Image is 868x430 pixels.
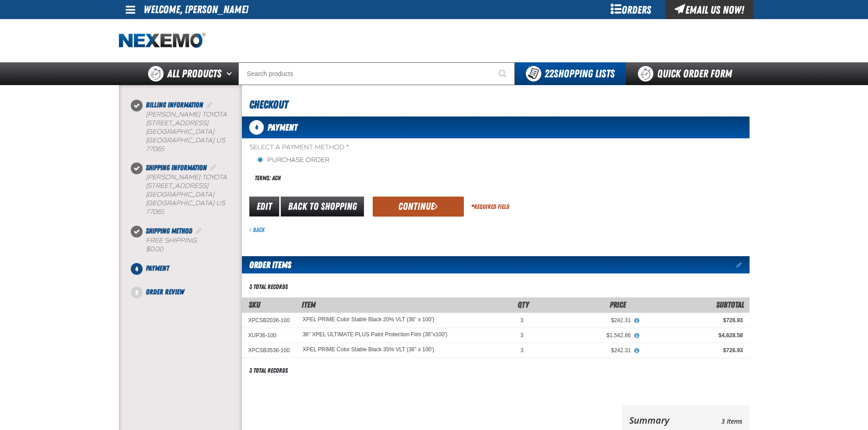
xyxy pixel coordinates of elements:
li: Shipping Information. Step 2 of 5. Completed [137,162,242,225]
span: US [216,199,225,207]
input: Search [238,62,515,85]
span: [PERSON_NAME] Toyota [146,111,227,118]
span: [GEOGRAPHIC_DATA] [146,128,214,136]
a: Back [249,226,265,233]
span: Price [610,300,626,309]
td: XUP36-100 [242,328,296,343]
span: [GEOGRAPHIC_DATA] [146,191,214,198]
span: Subtotal [716,300,744,309]
span: Item [302,300,316,309]
a: Edit [249,197,279,217]
span: 5 [131,287,143,298]
span: 4 [249,120,264,135]
bdo: 77065 [146,208,164,216]
div: $726.93 [643,347,743,354]
: 36" XPEL ULTIMATE PLUS Paint Protection Film (36"x100') [303,332,447,338]
td: XPCSB2036-100 [242,313,296,328]
a: Edit Shipping Information [209,163,218,172]
div: $4,628.58 [643,332,743,339]
button: Continue [373,197,464,217]
div: Required Field [471,202,509,211]
h2: Order Items [242,256,291,273]
li: Payment. Step 4 of 5. Not Completed [137,263,242,287]
span: Billing Information [146,101,203,109]
span: Shipping Method [146,227,192,235]
span: Select a Payment Method [249,143,496,152]
: XPEL PRIME Color Stable Black 35% VLT (36" x 100') [303,347,434,353]
div: 3 total records [249,283,288,291]
div: $1,542.86 [536,332,631,339]
a: Edit Billing Information [205,101,214,109]
span: All Products [167,66,221,82]
th: Summary [629,412,688,428]
span: Shopping Lists [544,67,615,80]
span: [STREET_ADDRESS] [146,119,208,127]
li: Shipping Method. Step 3 of 5. Completed [137,226,242,263]
td: XPCSB3536-100 [242,343,296,358]
span: Payment [146,264,169,273]
span: 3 [520,347,524,354]
span: [GEOGRAPHIC_DATA] [146,199,214,207]
div: $242.31 [536,317,631,324]
div: Free Shipping: [146,237,242,254]
li: Order Review. Step 5 of 5. Not Completed [137,287,242,298]
button: View All Prices for XPEL PRIME Color Stable Black 35% VLT (36" x 100') [631,347,642,355]
span: [PERSON_NAME] Toyota [146,173,227,181]
span: Checkout [249,98,288,111]
button: Open All Products pages [223,62,238,85]
button: View All Prices for 36" XPEL ULTIMATE PLUS Paint Protection Film (36"x100') [631,332,642,340]
span: Shipping Information [146,163,207,172]
span: 3 [520,317,524,324]
strong: $0.00 [146,245,163,253]
td: 3 Items [688,412,742,428]
span: 3 [520,332,524,339]
a: Quick Order Form [626,62,749,85]
a: SKU [249,300,260,309]
span: Qty [518,300,529,309]
strong: 22 [544,67,554,80]
div: $726.93 [643,317,743,324]
span: Order Review [146,288,184,296]
span: US [216,137,225,144]
span: 4 [131,263,143,275]
a: Edit Shipping Method [194,227,203,235]
span: [STREET_ADDRESS] [146,182,208,190]
li: Billing Information. Step 1 of 5. Completed [137,100,242,162]
button: View All Prices for XPEL PRIME Color Stable Black 20% VLT (36" x 100') [631,317,642,325]
a: Home [119,33,205,49]
input: Purchase Order [257,156,264,163]
label: Purchase Order [257,156,329,165]
bdo: 77065 [146,145,164,153]
div: Terms: ACH [249,168,496,188]
a: Back to Shopping [281,197,364,217]
div: $242.31 [536,347,631,354]
img: Nexemo logo [119,33,205,49]
div: 3 total records [249,366,288,375]
a: XPEL PRIME Color Stable Black 20% VLT (36" x 100') [303,317,434,323]
a: Edit items [736,262,750,268]
span: Payment [267,122,298,133]
nav: Checkout steps. Current step is Payment. Step 4 of 5 [130,100,242,298]
button: Start Searching [492,62,515,85]
span: [GEOGRAPHIC_DATA] [146,137,214,144]
button: You have 22 Shopping Lists. Open to view details [515,62,626,85]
